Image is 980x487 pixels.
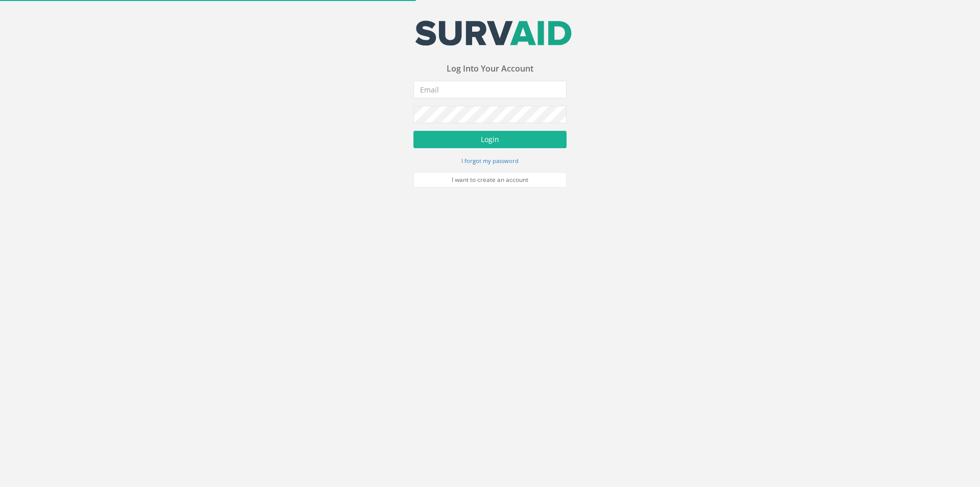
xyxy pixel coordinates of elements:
button: Login [413,131,567,148]
small: I forgot my password [461,157,519,165]
a: I forgot my password [461,156,519,165]
a: I want to create an account [413,172,567,188]
input: Email [413,81,567,98]
h3: Log Into Your Account [413,64,567,74]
